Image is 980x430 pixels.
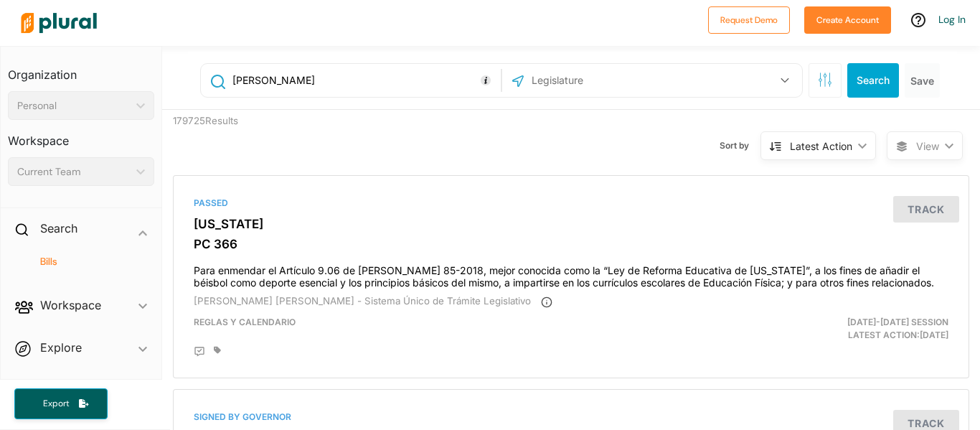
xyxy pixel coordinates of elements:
[194,295,531,307] span: [PERSON_NAME] [PERSON_NAME] - Sistema Único de Trámite Legislativo
[17,164,131,179] div: Current Team
[162,110,367,164] div: 179725 Results
[804,11,891,27] a: Create Account
[33,398,79,410] span: Export
[479,74,492,87] div: Tooltip anchor
[804,6,891,34] button: Create Account
[194,317,296,327] span: Reglas y Calendario
[194,346,205,357] div: Add Position Statement
[708,11,790,27] a: Request Demo
[700,316,959,342] div: Latest Action: [DATE]
[8,54,154,85] h3: Organization
[194,411,948,424] div: Signed by Governor
[40,220,77,236] h2: Search
[847,317,948,327] span: [DATE]-[DATE] Session
[14,388,108,419] button: Export
[790,139,852,154] div: Latest Action
[194,217,948,231] h3: [US_STATE]
[8,120,154,151] h3: Workspace
[530,67,684,94] input: Legislature
[905,63,940,98] button: Save
[916,139,939,154] span: View
[720,139,760,152] span: Sort by
[194,258,948,289] h4: Para enmendar el Artículo 9.06 de [PERSON_NAME] 85-2018, mejor conocida como la “Ley de Reforma E...
[708,6,790,34] button: Request Demo
[938,13,966,26] a: Log In
[818,73,832,85] span: Search Filters
[17,98,131,113] div: Personal
[194,237,948,251] h3: PC 366
[231,67,497,94] input: Enter keywords, bill # or legislator name
[214,346,221,355] div: Add tags
[194,197,948,210] div: Passed
[893,196,959,223] button: Track
[847,63,899,98] button: Search
[22,255,147,268] a: Bills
